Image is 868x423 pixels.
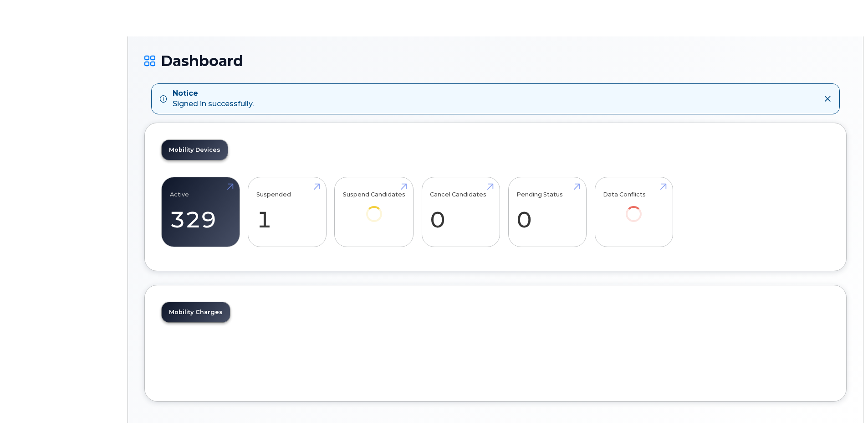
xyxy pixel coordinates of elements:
[162,140,228,160] a: Mobility Devices
[162,302,230,322] a: Mobility Charges
[256,182,318,242] a: Suspended 1
[516,182,578,242] a: Pending Status 0
[144,53,847,69] h1: Dashboard
[343,182,405,234] a: Suspend Candidates
[430,182,491,242] a: Cancel Candidates 0
[603,182,664,234] a: Data Conflicts
[170,182,231,242] a: Active 329
[173,88,254,99] strong: Notice
[173,88,254,109] div: Signed in successfully.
